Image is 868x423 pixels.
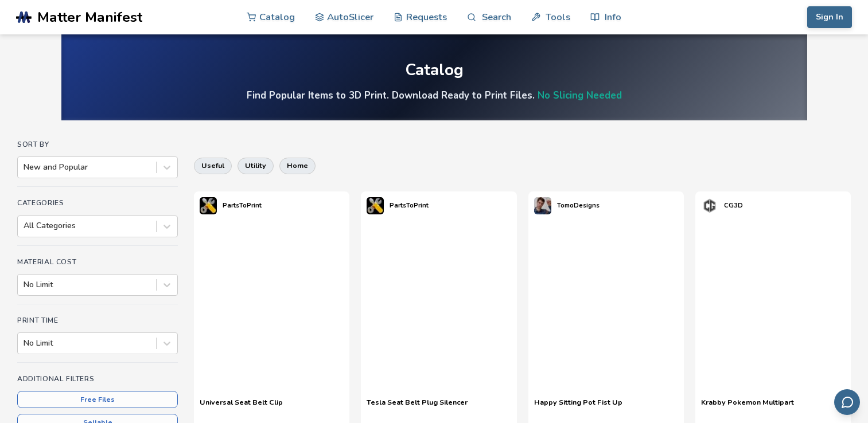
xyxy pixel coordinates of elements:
[24,221,26,230] input: All Categories
[695,191,749,220] a: CG3D's profileCG3D
[24,339,26,348] input: No Limit
[534,197,551,214] img: TomoDesigns's profile
[361,191,434,220] a: PartsToPrint's profilePartsToPrint
[701,398,794,415] a: Krabby Pokemon Multipart
[200,398,283,415] a: Universal Seat Belt Clip
[724,199,743,211] p: CG3D
[223,199,262,211] p: PartsToPrint
[807,6,852,28] button: Sign In
[367,398,468,415] a: Tesla Seat Belt Plug Silencer
[17,258,178,266] h4: Material Cost
[247,89,622,102] h4: Find Popular Items to 3D Print. Download Ready to Print Files.
[24,280,26,289] input: No Limit
[200,197,217,214] img: PartsToPrint's profile
[17,391,178,408] button: Free Files
[37,9,142,25] span: Matter Manifest
[701,197,718,214] img: CG3D's profile
[194,158,232,174] button: useful
[17,199,178,207] h4: Categories
[534,398,622,415] a: Happy Sitting Pot Fist Up
[238,158,274,174] button: utility
[17,316,178,324] h4: Print Time
[194,191,267,220] a: PartsToPrint's profilePartsToPrint
[279,158,316,174] button: home
[367,197,384,214] img: PartsToPrint's profile
[834,389,860,415] button: Send feedback via email
[17,375,178,383] h4: Additional Filters
[557,199,600,211] p: TomoDesigns
[405,61,464,79] div: Catalog
[528,191,605,220] a: TomoDesigns's profileTomoDesigns
[390,199,429,211] p: PartsToPrint
[17,140,178,148] h4: Sort By
[538,89,622,102] a: No Slicing Needed
[24,163,26,172] input: New and Popular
